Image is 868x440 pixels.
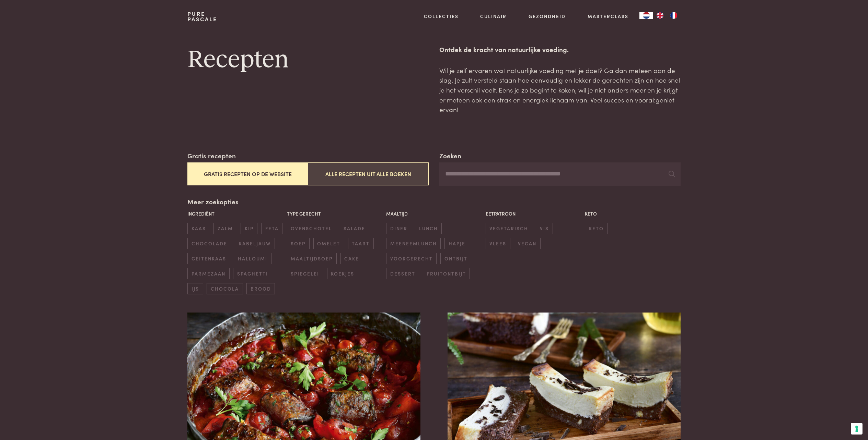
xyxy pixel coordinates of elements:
[851,423,863,435] button: Uw voorkeuren voor toestemming voor trackingtechnologieën
[235,238,275,249] span: kabeljauw
[340,253,363,264] span: cake
[327,268,358,279] span: koekjes
[187,11,217,22] a: PurePascale
[241,223,257,234] span: kip
[187,151,236,161] label: Gratis recepten
[588,13,628,20] a: Masterclass
[246,283,275,294] span: brood
[439,65,680,114] p: Wil je zelf ervaren wat natuurlijke voeding met je doet? Ga dan meteen aan de slag. Je zult verst...
[187,268,229,279] span: parmezaan
[386,210,482,217] p: Maaltijd
[187,162,308,185] button: Gratis recepten op de website
[486,238,510,249] span: vlees
[386,223,411,234] span: diner
[213,223,237,234] span: zalm
[639,12,681,19] aside: Language selected: Nederlands
[386,253,437,264] span: voorgerecht
[287,268,323,279] span: spiegelei
[308,162,428,185] button: Alle recepten uit alle boeken
[386,238,441,249] span: meeneemlunch
[187,283,203,294] span: ijs
[187,223,210,234] span: kaas
[480,13,507,20] a: Culinair
[415,223,442,234] span: lunch
[653,12,667,19] a: EN
[667,12,681,19] a: FR
[653,12,681,19] ul: Language list
[529,13,566,20] a: Gezondheid
[386,268,419,279] span: dessert
[187,45,428,75] h1: Recepten
[313,238,344,249] span: omelet
[486,210,581,217] p: Eetpatroon
[287,253,337,264] span: maaltijdsoep
[340,223,369,234] span: salade
[444,238,469,249] span: hapje
[287,238,310,249] span: soep
[348,238,374,249] span: taart
[439,151,461,161] label: Zoeken
[187,210,283,217] p: Ingrediënt
[536,223,553,234] span: vis
[486,223,532,234] span: vegetarisch
[233,268,272,279] span: spaghetti
[514,238,540,249] span: vegan
[187,253,230,264] span: geitenkaas
[585,223,607,234] span: keto
[287,210,383,217] p: Type gerecht
[424,13,459,20] a: Collecties
[423,268,470,279] span: fruitontbijt
[234,253,271,264] span: halloumi
[187,238,231,249] span: chocolade
[207,283,243,294] span: chocola
[585,210,681,217] p: Keto
[287,223,336,234] span: ovenschotel
[639,12,653,19] a: NL
[440,253,471,264] span: ontbijt
[261,223,282,234] span: feta
[439,45,569,54] strong: Ontdek de kracht van natuurlijke voeding.
[639,12,653,19] div: Language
